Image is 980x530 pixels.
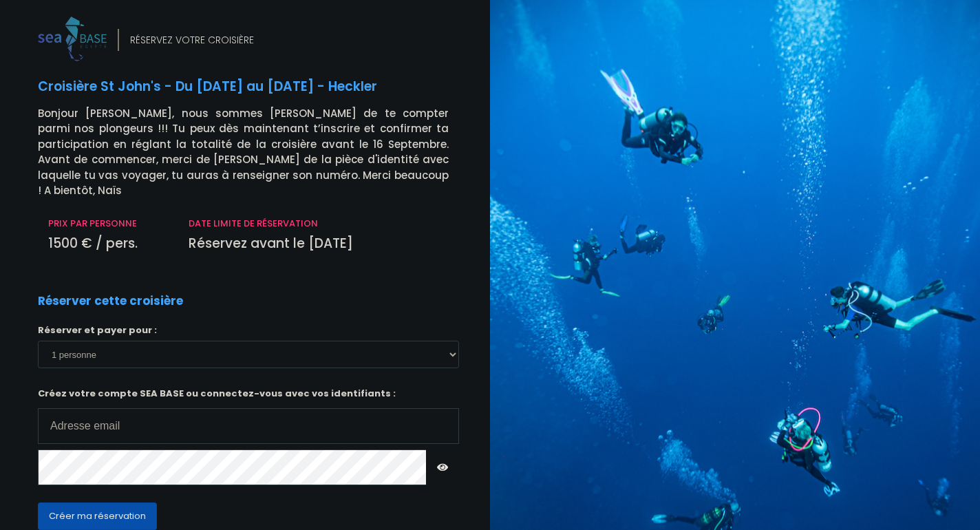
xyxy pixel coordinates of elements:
div: RÉSERVEZ VOTRE CROISIÈRE [130,33,254,47]
p: Bonjour [PERSON_NAME], nous sommes [PERSON_NAME] de te compter parmi nos plongeurs !!! Tu peux dè... [38,106,480,199]
p: DATE LIMITE DE RÉSERVATION [189,217,449,231]
p: PRIX PAR PERSONNE [48,217,168,231]
img: logo_color1.png [38,17,107,61]
p: Réserver et payer pour : [38,324,459,337]
p: Réserver cette croisière [38,293,183,310]
p: Réservez avant le [DATE] [189,234,449,254]
p: Croisière St John's - Du [DATE] au [DATE] - Heckler [38,77,480,97]
button: Créer ma réservation [38,502,157,530]
p: 1500 € / pers. [48,234,168,254]
p: Créez votre compte SEA BASE ou connectez-vous avec vos identifiants : [38,387,459,444]
input: Adresse email [38,408,459,444]
span: Créer ma réservation [49,509,146,522]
